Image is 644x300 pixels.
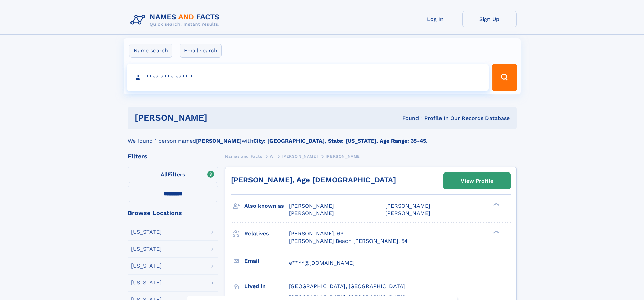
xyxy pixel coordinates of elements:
span: [PERSON_NAME] [289,210,334,216]
div: Found 1 Profile In Our Records Database [305,115,510,122]
a: [PERSON_NAME] [282,152,318,160]
button: Search Button [492,64,517,91]
a: View Profile [444,173,510,189]
label: Name search [129,44,172,58]
div: Browse Locations [128,210,218,216]
h3: Relatives [244,228,289,239]
b: City: [GEOGRAPHIC_DATA], State: [US_STATE], Age Range: 35-45 [253,138,426,144]
h1: [PERSON_NAME] [135,114,305,122]
span: [PERSON_NAME] [385,203,430,209]
img: Logo Names and Facts [128,11,225,29]
span: [PERSON_NAME] [385,210,430,216]
h3: Lived in [244,281,289,292]
h3: Email [244,255,289,267]
div: [US_STATE] [131,229,162,235]
div: View Profile [461,173,493,189]
label: Filters [128,167,218,183]
a: [PERSON_NAME] Beach [PERSON_NAME], 54 [289,237,408,245]
h3: Also known as [244,200,289,212]
span: [PERSON_NAME] [326,154,362,159]
a: Sign Up [462,11,517,27]
div: [US_STATE] [131,263,162,269]
div: [US_STATE] [131,280,162,285]
div: ❯ [492,202,500,207]
a: W [270,152,274,160]
span: W [270,154,274,159]
input: search input [127,64,489,91]
div: We found 1 person named with . [128,129,517,145]
div: Filters [128,153,218,159]
div: ❯ [492,230,500,234]
b: [PERSON_NAME] [196,138,242,144]
span: [PERSON_NAME] [289,203,334,209]
span: All [161,171,168,178]
a: Log In [408,11,462,27]
a: Names and Facts [225,152,262,160]
a: [PERSON_NAME], Age [DEMOGRAPHIC_DATA] [231,176,396,184]
span: [GEOGRAPHIC_DATA], [GEOGRAPHIC_DATA] [289,283,405,290]
span: [PERSON_NAME] [282,154,318,159]
a: [PERSON_NAME], 69 [289,230,344,237]
label: Email search [180,44,222,58]
div: [US_STATE] [131,246,162,252]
